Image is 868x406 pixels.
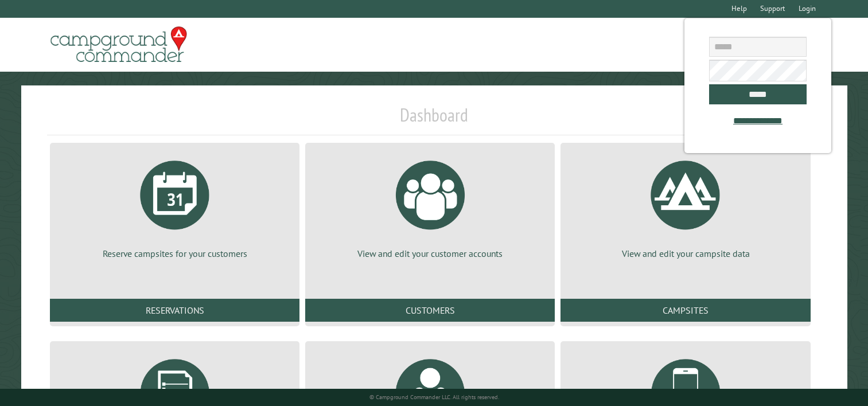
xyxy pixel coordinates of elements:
a: Customers [305,299,555,322]
img: Campground Commander [47,22,190,67]
a: View and edit your customer accounts [319,152,541,260]
a: Reserve campsites for your customers [64,152,286,260]
h1: Dashboard [47,104,821,135]
p: View and edit your campsite data [574,247,796,260]
a: Reservations [50,299,299,322]
p: Reserve campsites for your customers [64,247,286,260]
p: View and edit your customer accounts [319,247,541,260]
a: View and edit your campsite data [574,152,796,260]
a: Campsites [560,299,810,322]
small: © Campground Commander LLC. All rights reserved. [369,393,499,401]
